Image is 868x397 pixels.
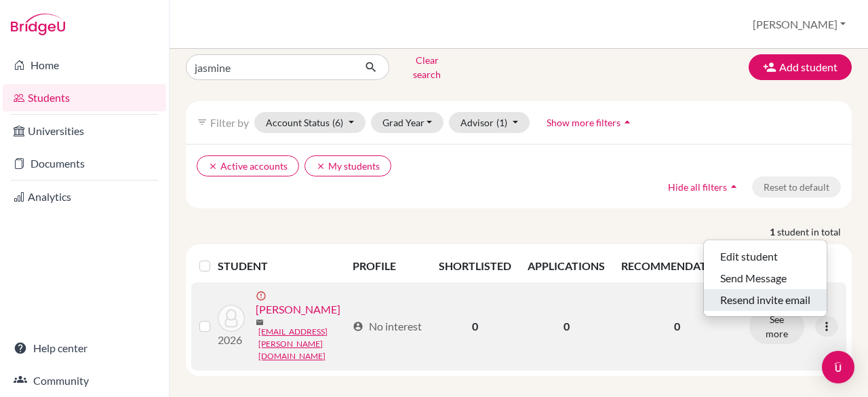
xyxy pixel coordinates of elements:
[256,301,340,318] a: [PERSON_NAME]
[727,180,741,193] i: arrow_drop_up
[218,250,344,282] th: STUDENT
[371,112,444,133] button: Grad Year
[304,155,391,176] button: clearMy students
[704,267,827,289] button: Send Message
[254,112,366,133] button: Account Status(6)
[218,332,245,348] p: 2026
[535,112,646,133] button: Show more filtersarrow_drop_up
[747,12,852,37] button: [PERSON_NAME]
[186,54,354,80] input: Find student by name...
[519,250,613,282] th: APPLICATIONS
[704,289,827,311] button: Resend invite email
[389,50,465,85] button: Clear search
[353,321,363,332] span: account_circle
[668,181,727,193] span: Hide all filters
[449,112,530,133] button: Advisor(1)
[749,54,852,80] button: Add student
[3,52,166,79] a: Home
[316,162,325,171] i: clear
[770,225,777,239] strong: 1
[704,246,827,267] button: Edit student
[3,335,166,362] a: Help center
[431,250,519,282] th: SHORTLISTED
[256,290,269,301] span: error_outline
[3,84,166,111] a: Students
[3,183,166,210] a: Analytics
[256,318,264,326] span: mail
[519,282,613,371] td: 0
[3,367,166,394] a: Community
[656,176,752,197] button: Hide all filtersarrow_drop_up
[777,225,852,239] span: student in total
[547,117,620,128] span: Show more filters
[3,117,166,145] a: Universities
[353,318,422,335] div: No interest
[621,318,733,335] p: 0
[749,309,804,344] button: See more
[344,250,431,282] th: PROFILE
[332,117,343,128] span: (6)
[210,116,249,129] span: Filter by
[197,117,208,128] i: filter_list
[11,14,65,35] img: Bridge-U
[431,282,519,371] td: 0
[197,155,299,176] button: clearActive accounts
[496,117,507,128] span: (1)
[258,326,347,362] a: [EMAIL_ADDRESS][PERSON_NAME][DOMAIN_NAME]
[3,150,166,177] a: Documents
[620,115,634,129] i: arrow_drop_up
[752,176,841,197] button: Reset to default
[208,162,218,171] i: clear
[613,250,741,282] th: RECOMMENDATIONS
[218,305,245,332] img: WONG, Jasmine
[822,351,854,383] div: Open Intercom Messenger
